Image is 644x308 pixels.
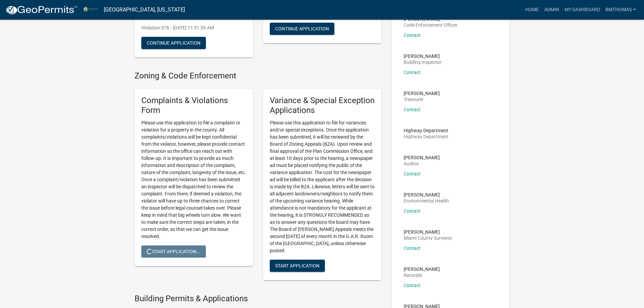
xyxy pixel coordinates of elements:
[404,107,421,112] a: Contact
[603,3,639,16] a: bmthomas
[147,248,200,254] span: Start Application...
[270,96,375,115] h5: Variance & Special Exception Applications
[404,32,421,38] a: Contact
[83,5,98,14] img: Miami County, Indiana
[270,119,375,254] p: Please use this application to file for variances and/or special exceptions. Once the application...
[404,155,440,160] p: [PERSON_NAME]
[404,17,457,21] p: [PERSON_NAME]
[523,3,542,16] a: Home
[404,54,442,58] p: [PERSON_NAME]
[404,97,440,102] p: Treasurer
[141,245,206,258] button: Start Application...
[404,273,440,278] p: Recorder
[404,161,440,166] p: Auditor
[542,3,562,16] a: Admin
[135,71,381,81] h4: Zoning & Code Enforcement
[404,245,421,251] a: Contact
[404,70,421,75] a: Contact
[404,236,452,240] p: Miami County Surveyor
[404,283,421,288] a: Contact
[404,198,449,203] p: Environmental Health
[404,60,442,65] p: Building Inspector
[404,208,421,214] a: Contact
[104,4,185,16] a: [GEOGRAPHIC_DATA], [US_STATE]
[404,128,448,133] p: Highway Department
[135,294,381,304] h4: Building Permits & Applications
[404,267,440,271] p: [PERSON_NAME]
[404,230,452,234] p: [PERSON_NAME]
[141,24,246,31] p: Violation-576 - [DATE] 11:51:39 AM
[141,96,246,115] h5: Complaints & Violations Form
[404,171,421,176] a: Contact
[141,119,246,240] p: Please use this application to file a complaint or violation for a property in the county. All co...
[404,91,440,96] p: [PERSON_NAME]
[141,37,206,49] button: Continue Application
[270,23,334,35] button: Continue Application
[275,263,319,268] span: Start Application
[404,192,449,197] p: [PERSON_NAME]
[562,3,603,16] a: My Dashboard
[404,134,448,139] p: Highway Department
[404,23,457,27] p: Code Enforcement Officer
[270,260,325,272] button: Start Application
